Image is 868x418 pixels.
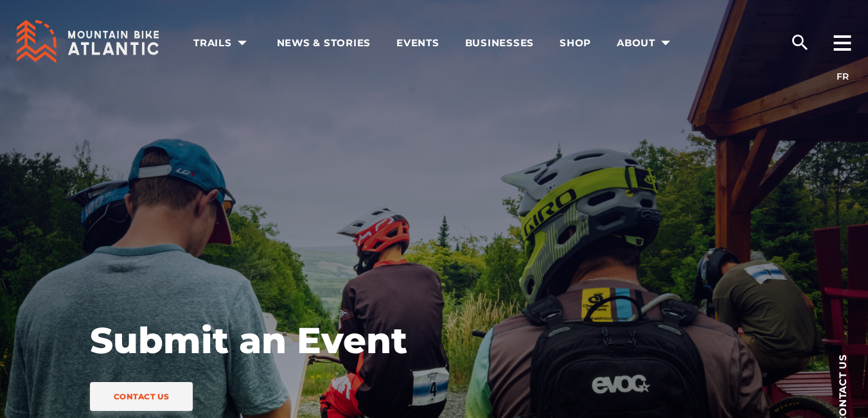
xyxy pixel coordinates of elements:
ion-icon: arrow dropdown [657,34,675,52]
span: News & Stories [277,37,371,49]
ion-icon: search [790,32,810,53]
a: FR [837,71,849,82]
span: Events [396,37,439,49]
h1: Submit an Event [90,318,565,363]
ion-icon: arrow dropdown [233,34,251,52]
a: Contact Us [90,382,193,411]
span: Contact Us [109,392,173,401]
span: Shop [560,37,591,49]
span: About [617,37,675,49]
span: Trails [193,37,251,49]
span: Businesses [465,37,535,49]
